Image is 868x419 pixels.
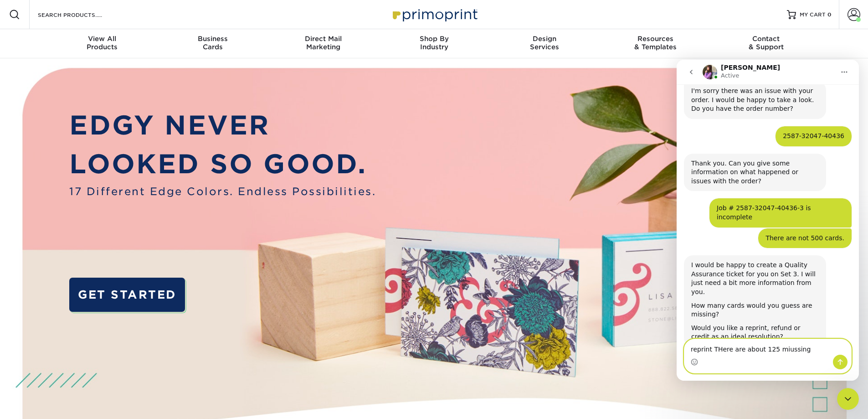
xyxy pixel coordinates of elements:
[2,391,77,416] iframe: Google Customer Reviews
[47,29,158,58] a: View AllProducts
[268,35,379,51] div: Marketing
[157,35,268,43] span: Business
[489,35,600,51] div: Services
[711,35,822,51] div: & Support
[600,35,711,51] div: & Templates
[157,29,268,58] a: BusinessCards
[600,35,711,43] span: Resources
[47,35,158,43] span: View All
[489,29,600,58] a: DesignServices
[800,11,826,19] span: MY CART
[37,9,126,20] input: SEARCH PRODUCTS.....
[677,60,859,381] iframe: To enrich screen reader interactions, please activate Accessibility in Grammarly extension settings
[69,278,185,312] a: GET STARTED
[69,184,376,199] span: 17 Different Edge Colors. Endless Possibilities.
[69,106,376,145] p: EDGY NEVER
[47,35,158,51] div: Products
[379,35,489,43] span: Shop By
[711,29,822,58] a: Contact& Support
[827,11,832,18] span: 0
[69,145,376,184] p: LOOKED SO GOOD.
[489,35,600,43] span: Design
[268,35,379,43] span: Direct Mail
[157,35,268,51] div: Cards
[379,35,489,51] div: Industry
[268,29,379,58] a: Direct MailMarketing
[379,29,489,58] a: Shop ByIndustry
[600,29,711,58] a: Resources& Templates
[837,388,859,410] iframe: Intercom live chat
[711,35,822,43] span: Contact
[389,5,480,24] img: Primoprint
